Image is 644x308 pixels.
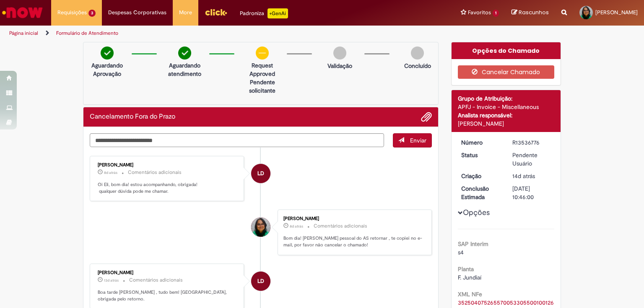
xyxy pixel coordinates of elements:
div: Larissa Davide [251,164,270,183]
img: click_logo_yellow_360x200.png [205,6,227,18]
small: Comentários adicionais [129,277,183,284]
small: Comentários adicionais [128,169,182,176]
button: Cancelar Chamado [458,65,555,79]
div: Opções do Chamado [452,42,561,59]
img: ServiceNow [1,4,44,21]
span: s4 [458,248,464,256]
small: Comentários adicionais [314,223,367,230]
span: Favoritos [468,8,491,17]
textarea: Digite sua mensagem aqui... [90,133,384,148]
div: Grupo de Atribuição: [458,94,555,103]
a: Página inicial [9,30,38,36]
a: Rascunhos [512,9,549,17]
time: 22/09/2025 08:52:49 [290,224,303,229]
a: Formulário de Atendimento [56,30,118,36]
div: APFJ - Invoice - Miscellaneous [458,103,555,111]
b: Planta [458,265,474,273]
button: Adicionar anexos [421,111,432,122]
img: img-circle-grey.png [333,47,346,60]
dt: Número [455,138,506,147]
img: img-circle-grey.png [411,47,424,60]
span: F. Jundiaí [458,274,481,281]
span: 1 [493,10,499,17]
span: 8d atrás [104,170,117,175]
p: Concluído [404,62,431,70]
div: [PERSON_NAME] [283,216,423,221]
div: Elisangela Rodrigues De Souza Monteiro [251,217,270,237]
p: request approved [242,61,283,78]
span: LD [257,271,264,291]
span: [PERSON_NAME] [595,9,638,16]
div: 15/09/2025 16:13:53 [512,172,551,180]
div: Analista responsável: [458,111,555,119]
dt: Conclusão Estimada [455,184,506,201]
dt: Criação [455,172,506,180]
div: Larissa Davide [251,272,270,291]
div: Pendente Usuário [512,151,551,168]
span: More [179,8,192,17]
b: XML NFe [458,290,482,298]
dt: Status [455,151,506,159]
div: [PERSON_NAME] [98,270,237,275]
div: R13536776 [512,138,551,147]
span: 3 [88,10,96,17]
button: Enviar [393,133,432,148]
p: Bom dia! [PERSON_NAME] pessoal do AS retornar , te copiei no e-mail, por favor não cancelar o cha... [283,235,423,248]
time: 15/09/2025 16:13:53 [512,172,535,180]
span: 8d atrás [290,224,303,229]
span: LD [257,163,264,184]
time: 16/09/2025 16:41:30 [104,278,119,283]
p: +GenAi [267,8,288,18]
div: [DATE] 10:46:00 [512,184,551,201]
p: Oi Eli, bom dia! estou acompanhando, obrigada! qualquer dúvida pode me chamar. [98,181,237,194]
div: Padroniza [240,8,288,18]
span: Rascunhos [519,8,549,16]
div: [PERSON_NAME] [458,119,555,128]
span: Enviar [410,137,426,144]
img: check-circle-green.png [101,47,114,60]
img: check-circle-green.png [178,47,191,60]
time: 22/09/2025 09:19:32 [104,170,117,175]
p: Aguardando Aprovação [87,61,127,78]
img: circle-minus.png [256,47,269,60]
p: Boa tarde [PERSON_NAME] , tudo bem! [GEOGRAPHIC_DATA], obrigada pelo retorno. [98,289,237,302]
span: 13d atrás [104,278,119,283]
ul: Trilhas de página [6,26,423,41]
span: 14d atrás [512,172,535,180]
span: Requisições [57,8,87,17]
p: Aguardando atendimento [164,61,205,78]
span: Despesas Corporativas [108,8,166,17]
b: SAP Interim [458,240,488,248]
p: Pendente solicitante [242,78,283,95]
p: Validação [327,62,352,70]
div: [PERSON_NAME] [98,163,237,168]
h2: Cancelamento Fora do Prazo Histórico de tíquete [90,113,175,121]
